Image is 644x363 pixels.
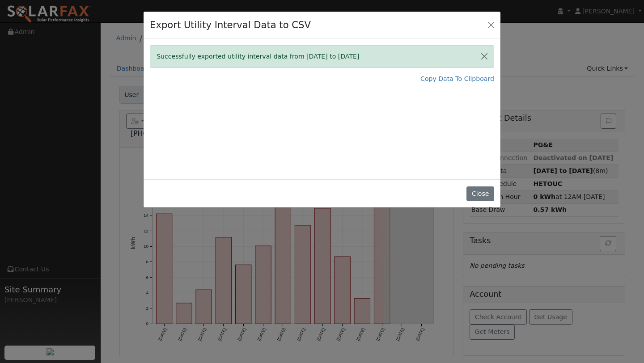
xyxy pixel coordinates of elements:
button: Close [475,46,494,68]
div: Successfully exported utility interval data from [DATE] to [DATE] [150,45,494,68]
a: Copy Data To Clipboard [420,74,494,84]
button: Close [485,18,497,31]
button: Close [466,186,494,202]
h4: Export Utility Interval Data to CSV [150,18,311,32]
